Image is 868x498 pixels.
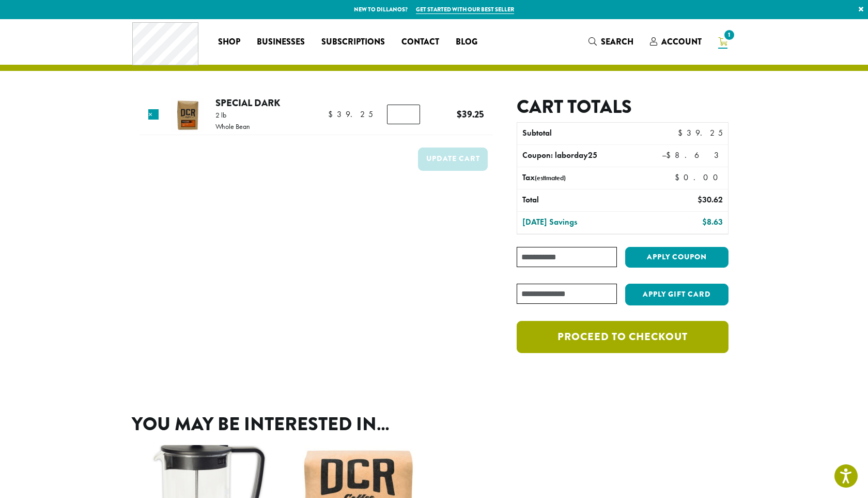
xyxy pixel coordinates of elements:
h2: Cart totals [517,96,729,118]
a: Special Dark [215,96,280,110]
a: Get started with our best seller [416,5,514,14]
span: $ [678,127,687,138]
bdi: 39.25 [457,107,484,121]
bdi: 39.25 [678,127,723,138]
th: Tax [517,167,667,189]
span: 8.63 [666,150,723,160]
bdi: 39.25 [328,109,373,120]
span: Shop [218,36,240,49]
bdi: 8.63 [702,216,723,227]
p: Whole Bean [215,123,250,130]
span: $ [457,107,462,121]
span: $ [698,194,702,205]
input: Product quantity [387,105,420,124]
button: Apply coupon [625,247,729,268]
h2: You may be interested in… [132,413,736,435]
span: Subscriptions [321,36,385,49]
td: – [644,145,728,167]
button: Update cart [418,148,488,171]
small: (estimated) [535,173,566,182]
a: Search [580,33,642,50]
span: $ [328,109,337,120]
th: Coupon: laborday25 [517,145,644,167]
a: Remove this item [148,109,159,120]
p: 2 lb [215,111,250,119]
bdi: 0.00 [675,172,723,183]
span: 1 [722,28,736,42]
th: [DATE] Savings [517,212,644,233]
th: Total [517,189,644,211]
button: Apply Gift Card [625,284,729,305]
span: $ [702,216,707,227]
span: Contact [401,36,439,49]
span: $ [666,150,675,160]
img: Special Dark [171,98,204,132]
span: $ [675,172,684,183]
bdi: 30.62 [698,194,723,205]
span: Search [601,36,633,48]
span: Account [661,36,702,48]
span: Blog [456,36,477,49]
a: Proceed to checkout [517,321,729,353]
th: Subtotal [517,123,644,144]
span: Businesses [257,36,305,49]
a: Shop [210,34,249,50]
